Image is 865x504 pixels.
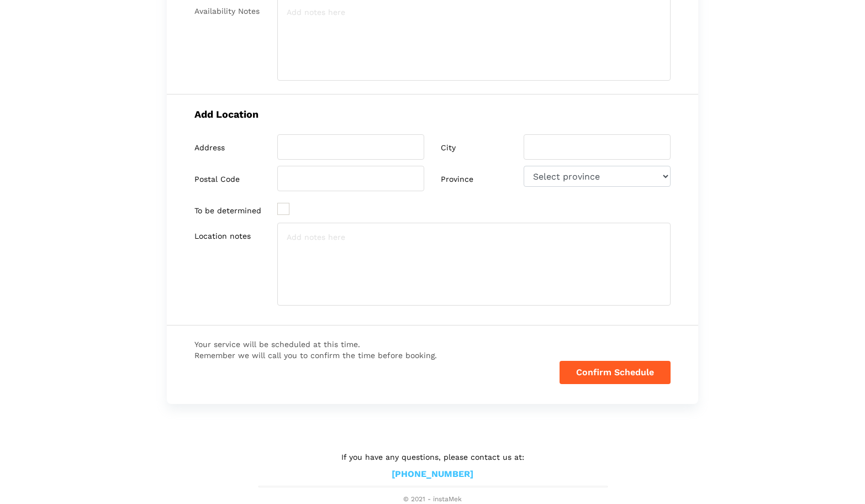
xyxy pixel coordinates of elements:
[194,108,671,120] h5: Add Location
[441,175,473,184] label: Province
[259,495,606,504] span: © 2021 - instaMek
[194,339,437,361] span: Your service will be scheduled at this time. Remember we will call you to confirm the time before...
[194,7,260,16] label: Availability Notes
[194,206,261,216] label: To be determined
[441,143,456,153] label: City
[392,469,473,480] a: [PHONE_NUMBER]
[259,451,606,463] p: If you have any questions, please contact us at:
[560,361,671,384] button: Confirm Schedule
[194,175,240,184] label: Postal Code
[194,143,225,153] label: Address
[194,232,251,241] label: Location notes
